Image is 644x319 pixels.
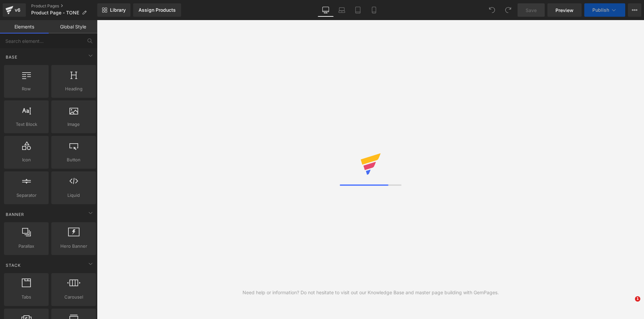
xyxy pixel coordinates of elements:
span: Text Block [6,121,47,128]
span: Base [5,54,18,60]
span: Stack [5,262,21,268]
span: Preview [555,7,574,14]
a: New Library [97,3,130,17]
a: Mobile [366,3,382,17]
button: Publish [584,3,625,17]
span: Icon [6,156,47,163]
a: Tablet [350,3,366,17]
button: More [628,3,641,17]
span: Product Page - TONE [31,10,79,15]
a: Desktop [318,3,334,17]
span: 1 [635,296,640,302]
span: Library [110,7,126,13]
div: v6 [13,6,22,14]
span: Heading [53,85,94,92]
a: Product Pages [31,3,97,9]
span: Banner [5,211,25,218]
span: Publish [592,7,609,13]
div: Need help or information? Do not hesitate to visit out our Knowledge Base and master page buildin... [243,289,499,296]
a: v6 [3,3,26,17]
button: Redo [501,3,515,17]
span: Parallax [6,243,47,250]
span: Carousel [53,294,94,301]
span: Hero Banner [53,243,94,250]
span: Image [53,121,94,128]
a: Laptop [334,3,350,17]
span: Row [6,85,47,92]
span: Separator [6,192,47,199]
a: Global Style [49,20,97,33]
span: Save [526,7,537,14]
a: Preview [547,3,582,17]
button: Undo [485,3,499,17]
span: Button [53,156,94,163]
span: Liquid [53,192,94,199]
div: Assign Products [139,7,176,13]
span: Tabs [6,294,47,301]
iframe: Intercom live chat [621,296,637,312]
